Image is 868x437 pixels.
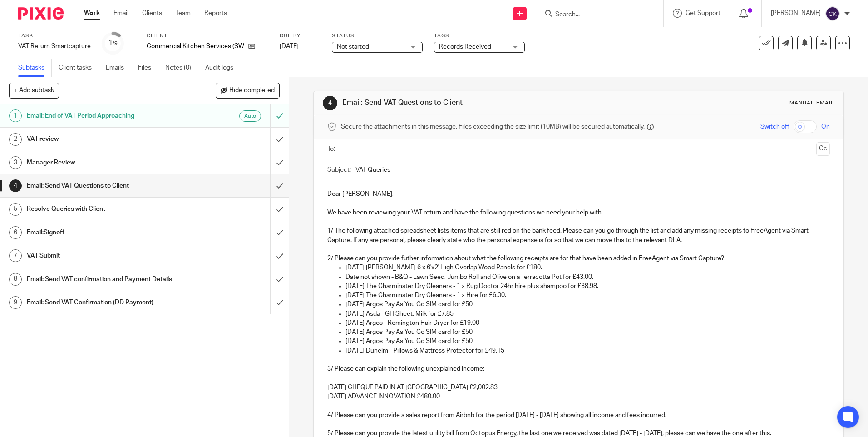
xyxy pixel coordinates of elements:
[825,6,840,21] img: svg%3E
[327,254,829,263] p: 2/ Please can you provide futher information about what the following receipts are for that have ...
[27,226,183,239] h1: Email:Signoff
[434,32,525,40] label: Tags
[9,273,22,286] div: 8
[27,156,183,169] h1: Manager Review
[327,165,351,174] label: Subject:
[27,273,183,286] h1: Email: Send VAT confirmation and Payment Details
[113,9,128,18] a: Email
[345,318,829,328] p: [DATE] Argos - Remington Hair Dryer for £19.00
[9,133,22,146] div: 2
[327,189,829,199] p: Dear [PERSON_NAME],
[554,11,636,19] input: Search
[84,9,100,18] a: Work
[345,291,829,300] p: [DATE] The Charminster Dry Cleaners - 1 x Hire for £6.00.
[280,43,299,50] span: [DATE]
[345,282,829,291] p: [DATE] The Charminster Dry Cleaners - 1 x Rug Doctor 24hr hire plus shampoo for £38.98.
[789,99,834,107] div: Manual email
[204,9,227,18] a: Reports
[332,32,423,40] label: Status
[216,83,280,98] button: Hide completed
[27,109,183,123] h1: Email: End of VAT Period Approaching
[176,9,191,18] a: Team
[239,110,261,122] div: Auto
[59,59,99,77] a: Client tasks
[113,41,118,46] small: /9
[760,122,789,131] span: Switch off
[327,226,829,245] p: 1/ The following attached spreadsheet lists items that are still red on the bank feed. Please can...
[323,96,337,110] div: 4
[686,10,720,16] span: Get Support
[9,179,22,192] div: 4
[9,296,22,309] div: 9
[439,44,491,50] span: Records Received
[9,249,22,262] div: 7
[18,59,52,77] a: Subtasks
[345,337,829,346] p: [DATE] Argos Pay As You Go SIM card for £50
[27,202,183,216] h1: Resolve Queries with Client
[147,42,244,51] p: Commercial Kitchen Services (SW) Ltd
[9,109,22,122] div: 1
[9,156,22,169] div: 3
[27,179,183,193] h1: Email: Send VAT Questions to Client
[327,392,829,401] p: [DATE] ADVANCE INNOVATION £480.00
[341,122,645,131] span: Secure the attachments in this message. Files exceeding the size limit (10MB) will be secured aut...
[327,364,829,373] p: 3/ Please can explain the following unexplained income:
[327,208,829,217] p: We have been reviewing your VAT return and have the following questions we need your help with.
[345,346,829,355] p: [DATE] Dunelm - Pillows & Mattress Protector for £49.15
[327,144,337,154] label: To:
[9,83,59,98] button: + Add subtask
[229,87,275,94] span: Hide completed
[821,122,830,131] span: On
[106,59,131,77] a: Emails
[165,59,198,77] a: Notes (0)
[147,32,268,40] label: Client
[327,383,829,392] p: [DATE] CHEQUE PAID IN AT [GEOGRAPHIC_DATA] £2,002.83
[18,32,91,40] label: Task
[27,296,183,309] h1: Email: Send VAT Confirmation (DD Payment)
[138,59,158,77] a: Files
[342,98,598,108] h1: Email: Send VAT Questions to Client
[27,132,183,146] h1: VAT review
[9,203,22,216] div: 5
[345,273,829,282] p: Date not shown - B&Q - Lawn Seed, Jumbo Roll and Olive on a Terracotta Pot for £43.00.
[9,226,22,239] div: 6
[18,7,64,20] img: Pixie
[337,44,369,50] span: Not started
[345,300,829,309] p: [DATE] Argos Pay As You Go SIM card for £50
[108,38,118,48] div: 1
[816,142,830,156] button: Cc
[27,249,183,263] h1: VAT Submit
[345,328,829,337] p: [DATE] Argos Pay As You Go SIM card for £50
[280,32,321,40] label: Due by
[327,411,829,420] p: 4/ Please can you provide a sales report from Airbnb for the period [DATE] - [DATE] showing all i...
[345,263,829,272] p: [DATE] [PERSON_NAME] 6 x 6'x2' High Overlap Wood Panels for £180.
[771,9,821,18] p: [PERSON_NAME]
[345,309,829,318] p: [DATE] Asda - GH Sheet, Milk for £7.85
[18,42,91,51] div: VAT Return Smartcapture
[205,59,240,77] a: Audit logs
[142,9,162,18] a: Clients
